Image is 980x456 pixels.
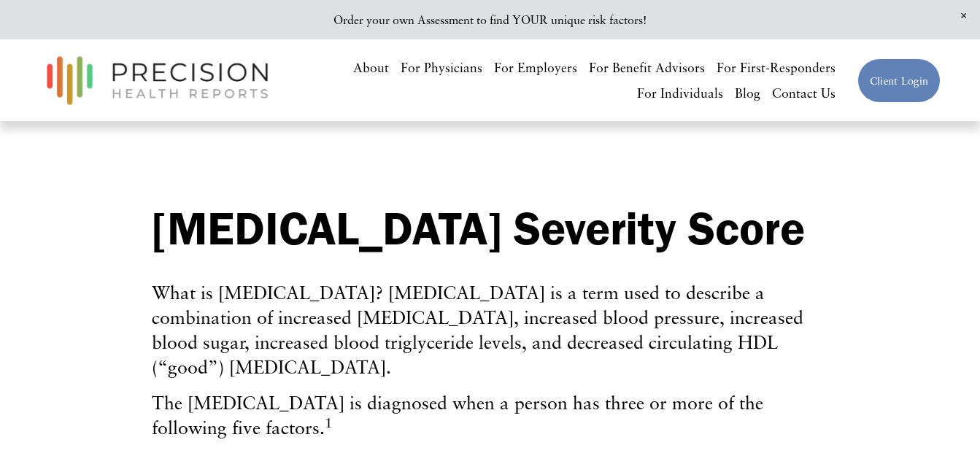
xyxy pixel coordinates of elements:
a: For Physicians [401,55,482,80]
strong: [MEDICAL_DATA] Severity Score [152,200,805,256]
span: What is [MEDICAL_DATA]? [MEDICAL_DATA] is a term used to describe a combination of increased [MED... [152,282,803,377]
a: For Employers [494,55,577,80]
a: For Benefit Advisors [589,55,705,80]
sup: 1 [325,414,332,430]
iframe: Chat Widget [907,386,980,456]
a: Contact Us [772,80,836,106]
a: For First-Responders [717,55,836,80]
a: Client Login [857,58,941,103]
a: Blog [735,80,760,106]
span: The [MEDICAL_DATA] is diagnosed when a person has three or more of the following five factors. [152,392,763,438]
a: About [353,55,389,80]
img: Precision Health Reports [39,50,276,112]
a: For Individuals [637,80,723,106]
